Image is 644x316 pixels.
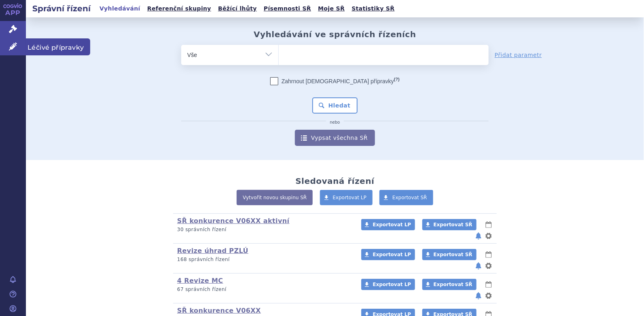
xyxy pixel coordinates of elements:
[422,219,477,230] a: Exportovat SŘ
[373,222,411,228] span: Exportovat LP
[254,29,416,39] h2: Vyhledávání ve správních řízeních
[485,280,493,289] button: lhůty
[333,195,367,200] span: Exportovat LP
[312,97,358,114] button: Hledat
[177,256,351,263] p: 168 správních řízení
[26,3,97,14] h2: Správní řízení
[422,279,477,290] a: Exportovat SŘ
[434,222,472,228] span: Exportovat SŘ
[177,277,223,284] a: 4 Revize MC
[485,261,493,271] button: nastavení
[373,282,411,287] span: Exportovat LP
[361,279,415,290] a: Exportovat LP
[326,120,344,125] i: nebo
[422,249,477,260] a: Exportovat SŘ
[373,252,411,257] span: Exportovat LP
[485,231,493,241] button: nastavení
[26,38,90,55] span: Léčivé přípravky
[361,219,415,230] a: Exportovat LP
[145,3,214,14] a: Referenční skupiny
[320,190,373,205] a: Exportovat LP
[361,249,415,260] a: Exportovat LP
[216,3,259,14] a: Běžící lhůty
[392,195,427,200] span: Exportovat SŘ
[394,77,400,82] abbr: (?)
[379,190,433,205] a: Exportovat SŘ
[270,77,400,85] label: Zahrnout [DEMOGRAPHIC_DATA] přípravky
[475,261,483,271] button: notifikace
[177,286,351,293] p: 67 správních řízení
[97,3,143,14] a: Vyhledávání
[295,176,374,186] h2: Sledovaná řízení
[316,3,347,14] a: Moje SŘ
[475,291,483,301] button: notifikace
[485,291,493,301] button: nastavení
[434,282,472,287] span: Exportovat SŘ
[177,307,261,314] a: SŘ konkurence V06XX
[475,231,483,241] button: notifikace
[295,130,375,146] a: Vypsat všechna SŘ
[485,220,493,230] button: lhůty
[349,3,397,14] a: Statistiky SŘ
[261,3,314,14] a: Písemnosti SŘ
[434,252,472,257] span: Exportovat SŘ
[485,250,493,259] button: lhůty
[177,247,248,255] a: Revize úhrad PZLÚ
[177,226,351,233] p: 30 správních řízení
[177,217,290,225] a: SŘ konkurence V06XX aktivní
[237,190,313,205] a: Vytvořit novou skupinu SŘ
[495,51,542,59] a: Přidat parametr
